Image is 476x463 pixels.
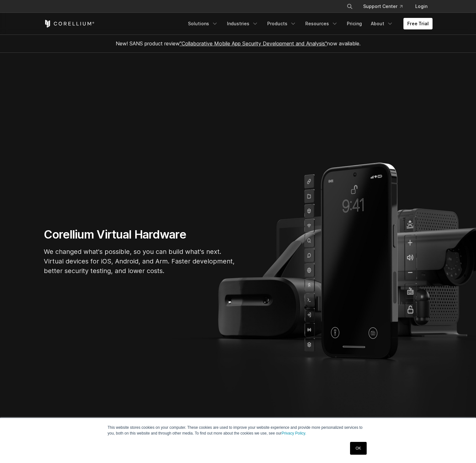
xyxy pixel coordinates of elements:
p: This website stores cookies on your computer. These cookies are used to improve your website expe... [108,425,369,436]
a: Pricing [343,18,366,29]
button: Search [344,1,355,12]
h1: Corellium Virtual Hardware [44,227,236,242]
a: Corellium Home [44,20,95,27]
a: About [367,18,397,29]
a: Privacy Policy. [282,431,306,436]
a: OK [350,442,366,455]
a: Support Center [358,1,408,12]
a: Resources [301,18,342,29]
a: Products [263,18,300,29]
a: "Collaborative Mobile App Security Development and Analysis" [180,40,327,47]
a: Free Trial [403,18,433,29]
a: Industries [223,18,262,29]
p: We changed what's possible, so you can build what's next. Virtual devices for iOS, Android, and A... [44,247,236,276]
div: Navigation Menu [339,1,433,12]
a: Solutions [184,18,222,29]
a: Login [410,1,433,12]
span: New! SANS product review now available. [116,40,361,47]
div: Navigation Menu [184,18,433,29]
